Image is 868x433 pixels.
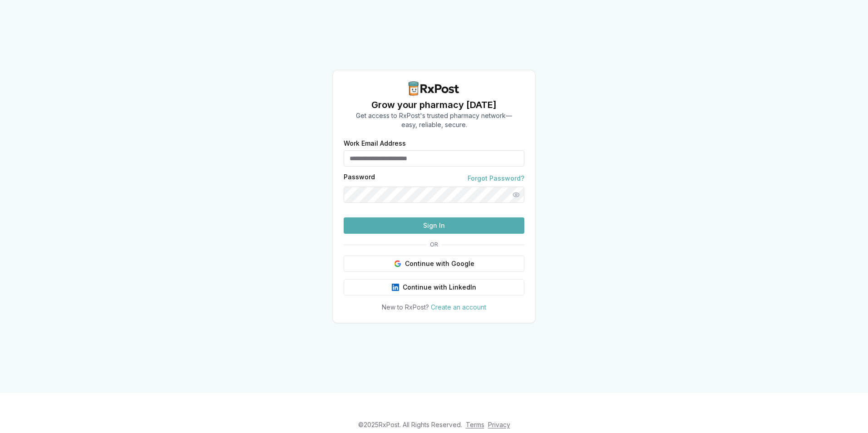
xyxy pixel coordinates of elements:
a: Privacy [488,421,510,428]
img: LinkedIn [392,284,399,291]
p: Get access to RxPost's trusted pharmacy network— easy, reliable, secure. [356,111,512,129]
span: New to RxPost? [382,303,429,311]
img: RxPost Logo [405,81,463,96]
a: Create an account [431,303,486,311]
label: Password [344,174,375,183]
button: Show password [508,187,524,203]
h1: Grow your pharmacy [DATE] [356,98,512,111]
button: Continue with LinkedIn [344,279,524,295]
button: Continue with Google [344,256,524,272]
button: Sign In [344,217,524,234]
label: Work Email Address [344,140,524,147]
img: Google [394,260,401,267]
a: Forgot Password? [468,174,524,183]
span: OR [426,241,442,248]
a: Terms [466,421,484,428]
